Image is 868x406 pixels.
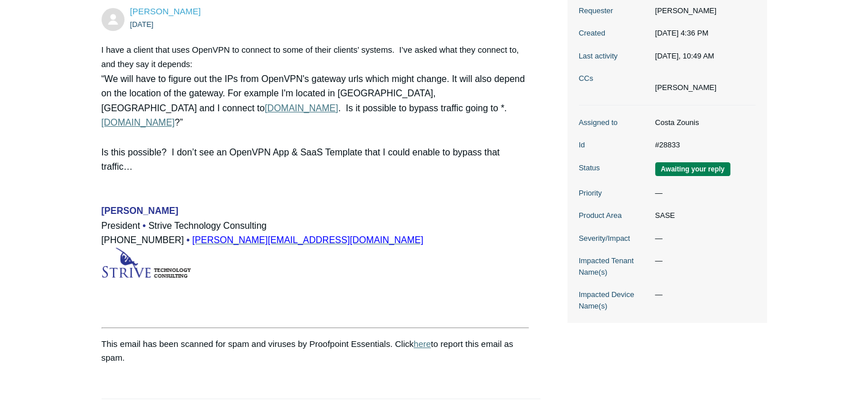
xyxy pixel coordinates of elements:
[579,5,649,17] dt: Requester
[102,45,519,69] span: I have a client that uses OpenVPN to connect to some of their clients’ systems. I’ve asked what t...
[649,188,756,199] dd: —
[579,117,649,128] dt: Assigned to
[414,339,431,349] a: here
[579,233,649,244] dt: Severity/Impact
[102,337,530,365] p: This email has been scanned for spam and viruses by Proofpoint Essentials. Click to report this e...
[655,82,717,93] li: Dustin Parks
[579,210,649,221] dt: Product Area
[579,50,649,62] dt: Last activity
[579,162,649,174] dt: Status
[102,235,184,245] span: [PHONE_NUMBER]
[102,118,175,127] a: [DOMAIN_NAME]
[649,289,756,300] dd: —
[649,5,756,17] dd: [PERSON_NAME]
[655,29,709,37] time: 10/09/2025, 16:36
[649,117,756,128] dd: Costa Zounis
[130,6,201,16] span: Tim Singleton
[579,289,649,311] dt: Impacted Device Name(s)
[102,72,530,130] p: “We will have to figure out the IPs from OpenVPN's gateway urls which might change. It will also ...
[102,221,141,231] span: President
[102,248,192,279] img: sig.png
[649,233,756,244] dd: —
[130,20,154,29] time: 10/09/2025, 16:36
[579,73,649,84] dt: CCs
[579,28,649,39] dt: Created
[102,145,530,174] p: Is this possible? I don’t see an OpenVPN App & SaaS Template that I could enable to bypass that t...
[579,188,649,199] dt: Priority
[579,139,649,151] dt: Id
[102,206,178,216] span: [PERSON_NAME]
[655,52,714,60] time: 10/14/2025, 10:49
[649,210,756,221] dd: SASE
[649,255,756,267] dd: —
[264,103,338,113] a: [DOMAIN_NAME]
[143,221,146,231] span: •
[649,139,756,151] dd: #28833
[579,255,649,278] dt: Impacted Tenant Name(s)
[149,221,267,231] span: Strive Technology Consulting
[192,235,423,245] a: [PERSON_NAME][EMAIL_ADDRESS][DOMAIN_NAME]
[655,162,730,176] span: We are waiting for you to respond
[130,6,201,16] a: [PERSON_NAME]
[186,235,190,245] span: •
